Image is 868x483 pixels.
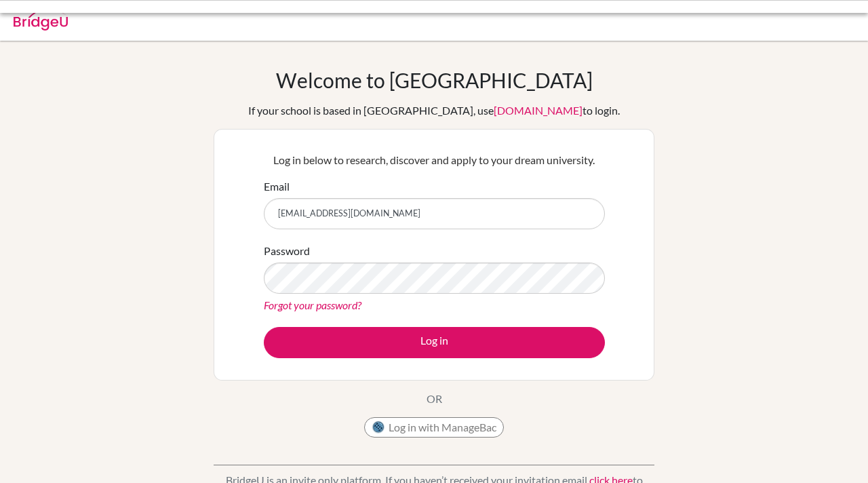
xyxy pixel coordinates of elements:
[14,9,68,31] img: Bridge-U
[494,104,583,117] a: [DOMAIN_NAME]
[427,391,442,407] p: OR
[41,11,624,27] div: Invalid email or password.
[264,298,361,311] a: Forgot your password?
[364,417,504,438] button: Log in with ManageBac
[264,243,310,259] label: Password
[264,327,605,358] button: Log in
[276,68,593,92] h1: Welcome to [GEOGRAPHIC_DATA]
[264,178,290,195] label: Email
[264,152,605,168] p: Log in below to research, discover and apply to your dream university.
[248,102,620,119] div: If your school is based in [GEOGRAPHIC_DATA], use to login.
